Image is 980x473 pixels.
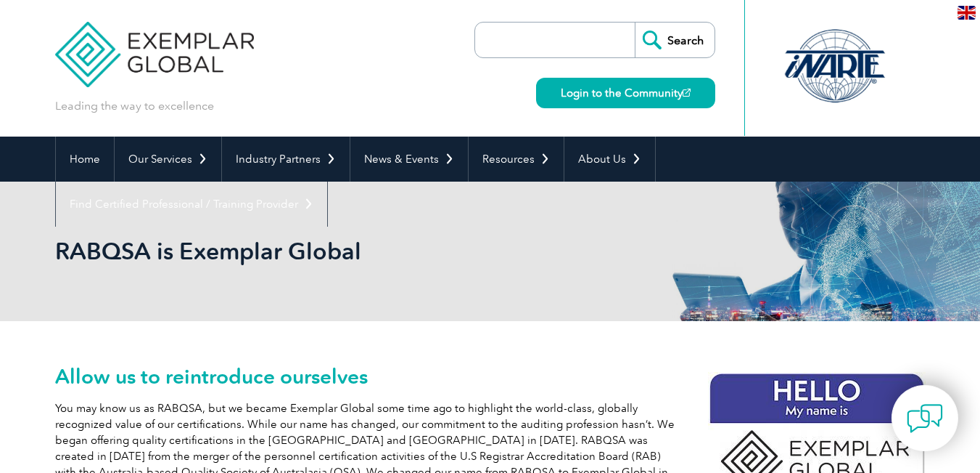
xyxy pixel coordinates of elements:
a: News & Events [350,137,468,182]
a: Industry Partners [222,137,350,182]
img: open_square.png [683,89,691,97]
a: Home [56,137,114,182]
img: en [958,6,976,20]
a: Find Certified Professional / Training Provider [56,182,327,227]
input: Search [635,23,715,57]
h2: Allow us to reintroduce ourselves [55,365,926,388]
a: Login to the Community [536,78,715,108]
p: Leading the way to excellence [55,98,214,114]
h2: RABQSA is Exemplar Global [55,240,664,263]
a: Our Services [115,137,221,182]
img: contact-chat.png [907,400,943,437]
a: About Us [564,137,655,182]
a: Resources [469,137,564,182]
